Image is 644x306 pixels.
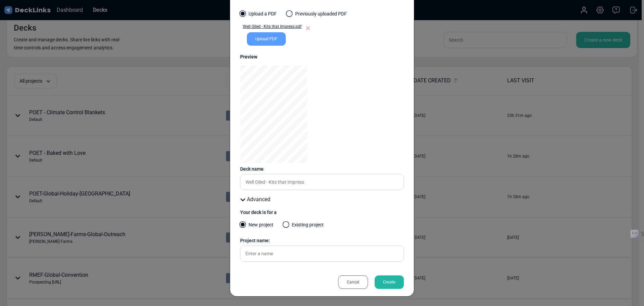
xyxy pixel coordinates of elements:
[287,10,347,21] label: Previously uploaded PDF
[240,24,302,32] a: Well Oiled - Kits that Impress.pdf
[283,221,324,232] label: Existing project
[375,275,404,289] div: Create
[240,195,404,204] div: Advanced
[240,166,404,173] div: Deck name
[240,53,404,60] div: Preview
[240,246,404,262] input: Enter a name
[247,32,286,46] div: Upload PDF
[240,221,273,232] label: New project
[240,237,404,244] div: Project name:
[240,209,404,216] div: Your deck is for a
[240,174,404,190] input: Enter a name
[338,275,368,289] div: Cancel
[240,10,277,21] label: Upload a PDF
